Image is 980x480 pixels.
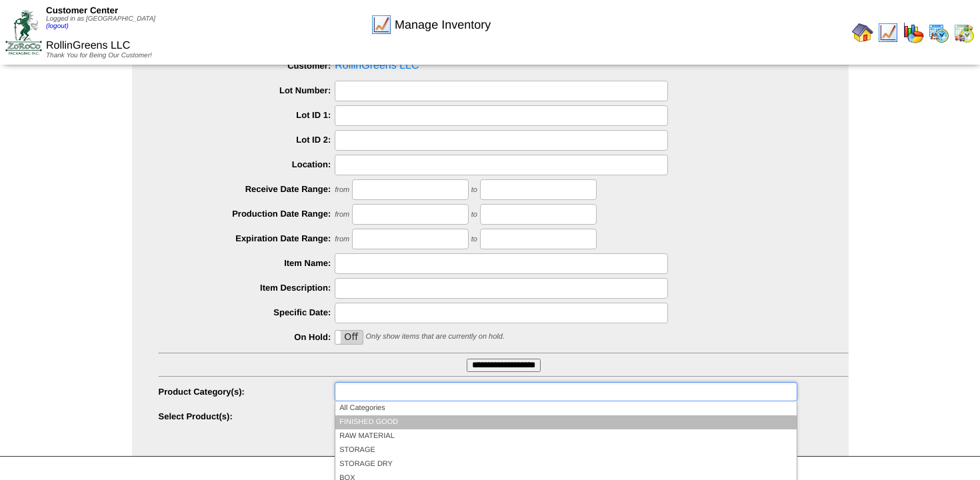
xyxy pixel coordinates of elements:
label: Item Description: [159,283,335,293]
span: to [471,186,477,194]
span: Thank You for Being Our Customer! [46,52,152,59]
label: Lot Number: [159,85,335,95]
li: STORAGE DRY [335,457,796,471]
span: Customer Center [46,5,118,15]
label: Lot ID 2: [159,135,335,145]
li: All Categories [335,401,796,415]
span: RollinGreens LLC [46,40,130,51]
label: Select Product(s): [159,411,335,421]
label: Receive Date Range: [159,184,335,194]
span: Logged in as [GEOGRAPHIC_DATA] [46,15,155,30]
img: home.gif [852,22,873,43]
label: Lot ID 1: [159,110,335,120]
span: from [335,211,349,219]
label: Location: [159,159,335,169]
img: line_graph.gif [371,14,392,35]
img: ZoRoCo_Logo(Green%26Foil)%20jpg.webp [5,10,42,55]
span: from [335,235,349,243]
span: to [471,235,477,243]
label: On Hold: [159,332,335,342]
img: line_graph.gif [877,22,899,43]
span: from [335,186,349,194]
li: FINISHED GOOD [335,415,796,429]
span: Only show items that are currently on hold. [365,333,504,341]
label: Off [335,331,363,344]
label: Item Name: [159,258,335,268]
label: Production Date Range: [159,209,335,219]
label: Product Category(s): [159,387,335,397]
label: Expiration Date Range: [159,233,335,243]
label: Specific Date: [159,307,335,317]
li: STORAGE [335,443,796,457]
div: OnOff [335,330,363,345]
span: to [471,211,477,219]
img: calendarprod.gif [928,22,949,43]
img: calendarinout.gif [953,22,975,43]
span: Manage Inventory [395,18,491,32]
a: (logout) [46,23,69,30]
img: graph.gif [903,22,924,43]
li: RAW MATERIAL [335,429,796,443]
